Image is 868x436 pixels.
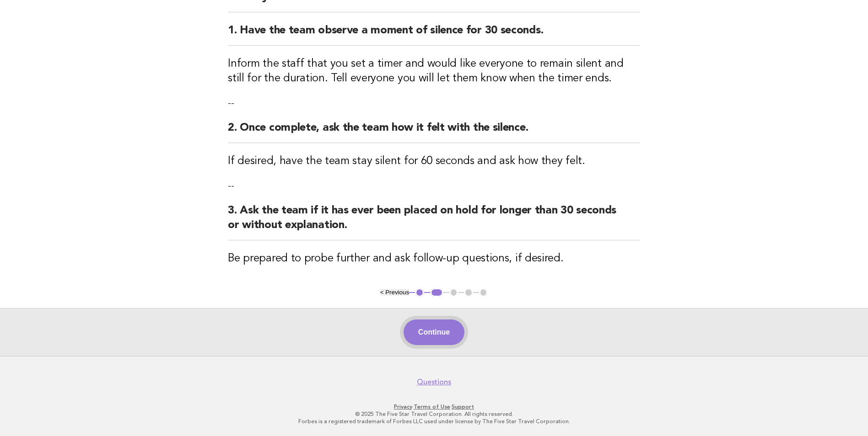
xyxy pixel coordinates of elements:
p: © 2025 The Five Star Travel Corporation. All rights reserved. [154,410,714,418]
p: -- [228,97,640,110]
button: Continue [404,319,464,345]
h2: 1. Have the team observe a moment of silence for 30 seconds. [228,23,640,46]
a: Questions [417,378,451,387]
p: · · [154,403,714,410]
a: Terms of Use [414,404,450,410]
h3: Be prepared to probe further and ask follow-up questions, if desired. [228,251,640,266]
h3: If desired, have the team stay silent for 60 seconds and ask how they felt. [228,154,640,169]
a: Support [452,404,474,410]
h2: 2. Once complete, ask the team how it felt with the silence. [228,121,640,143]
button: 1 [415,288,424,297]
h2: 3. Ask the team if it has ever been placed on hold for longer than 30 seconds or without explanat... [228,203,640,240]
h3: Inform the staff that you set a timer and would like everyone to remain silent and still for the ... [228,57,640,86]
button: 2 [430,288,443,297]
a: Privacy [394,404,412,410]
p: Forbes is a registered trademark of Forbes LLC used under license by The Five Star Travel Corpora... [154,418,714,425]
button: < Previous [380,289,409,296]
p: -- [228,180,640,192]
